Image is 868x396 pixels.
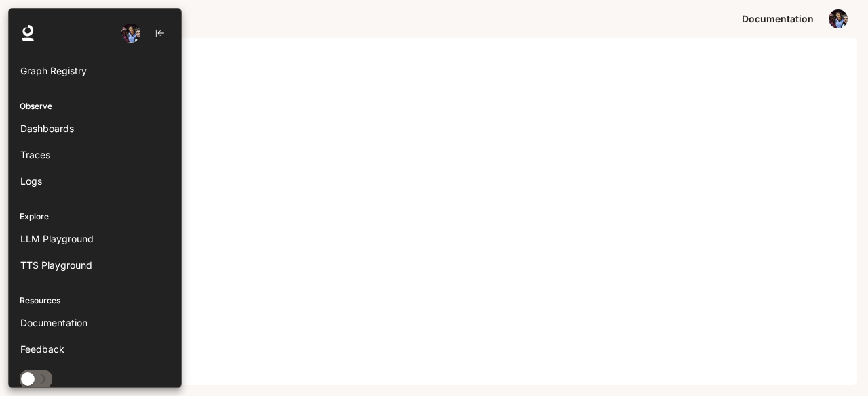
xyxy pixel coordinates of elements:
span: Traces [20,148,50,162]
span: Documentation [742,11,814,28]
a: Documentation [736,5,819,32]
p: Resources [9,294,181,307]
p: Observe [9,100,181,112]
img: User avatar [121,24,140,43]
a: Graph Registry [14,59,176,83]
a: Dashboards [14,116,176,140]
a: Documentation [14,311,176,334]
a: TTS Playground [14,253,176,277]
a: Traces [14,143,176,167]
button: User avatar [825,5,852,32]
img: User avatar [829,9,848,28]
span: Documentation [20,315,87,330]
a: LLM Playground [14,227,176,250]
span: TTS Playground [20,258,92,272]
span: LLM Playground [20,232,94,246]
button: User avatar [117,20,144,47]
span: Dashboards [20,121,74,135]
p: Explore [9,211,181,223]
a: Logs [14,169,176,193]
button: Close drawer [140,365,170,393]
a: Feedback [14,337,176,361]
button: All workspaces [35,5,111,32]
span: Dark mode toggle [21,371,35,386]
span: Graph Registry [20,64,87,78]
span: Feedback [20,342,64,356]
span: Logs [20,174,42,188]
iframe: To enrich screen reader interactions, please activate Accessibility in Grammarly extension settings [11,38,857,396]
